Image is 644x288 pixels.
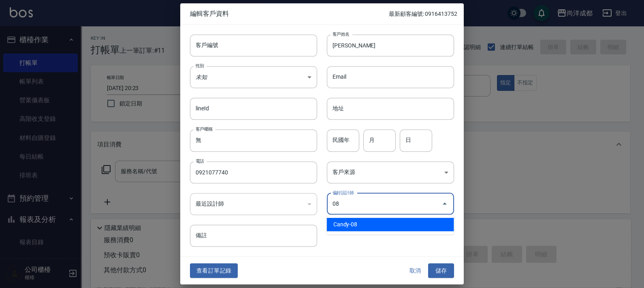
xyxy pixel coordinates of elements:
[190,10,389,18] span: 編輯客戶資料
[402,263,428,278] button: 取消
[327,218,454,231] li: Candy-08
[428,263,454,278] button: 儲存
[196,62,204,69] label: 性別
[333,31,350,37] label: 客戶姓名
[190,263,238,278] button: 查看訂單記錄
[196,158,204,164] label: 電話
[389,10,457,18] p: 最新顧客編號: 0916413752
[438,198,451,211] button: Close
[196,74,207,80] em: 未知
[333,189,354,196] label: 偏好設計師
[196,126,213,132] label: 客戶暱稱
